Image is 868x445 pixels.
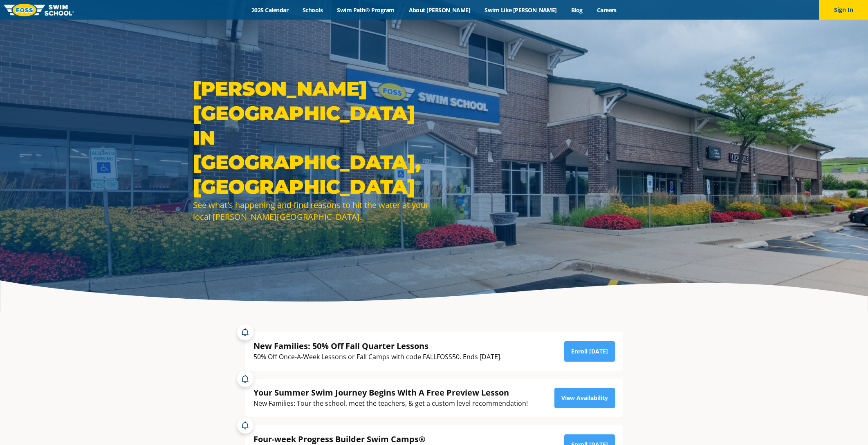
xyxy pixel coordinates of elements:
[253,351,502,362] div: 50% Off Once-A-Week Lessons or Fall Camps with code FALLFOSS50. Ends [DATE].
[564,6,590,14] a: Blog
[564,341,615,362] a: Enroll [DATE]
[193,199,430,223] div: See what's happening and find reasons to hit the water at your local [PERSON_NAME][GEOGRAPHIC_DATA].
[253,398,528,409] div: New Families: Tour the school, meet the teachers, & get a custom level recommendation!
[554,388,615,408] a: View Availability
[296,6,330,14] a: Schools
[244,6,296,14] a: 2025 Calendar
[4,4,74,16] img: FOSS Swim School Logo
[401,6,478,14] a: About [PERSON_NAME]
[253,387,528,398] div: Your Summer Swim Journey Begins With A Free Preview Lesson
[253,434,550,445] div: Four-week Progress Builder Swim Camps®
[330,6,401,14] a: Swim Path® Program
[253,340,502,351] div: New Families: 50% Off Fall Quarter Lessons
[478,6,564,14] a: Swim Like [PERSON_NAME]
[590,6,624,14] a: Careers
[193,76,430,199] h1: [PERSON_NAME][GEOGRAPHIC_DATA] in [GEOGRAPHIC_DATA], [GEOGRAPHIC_DATA]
